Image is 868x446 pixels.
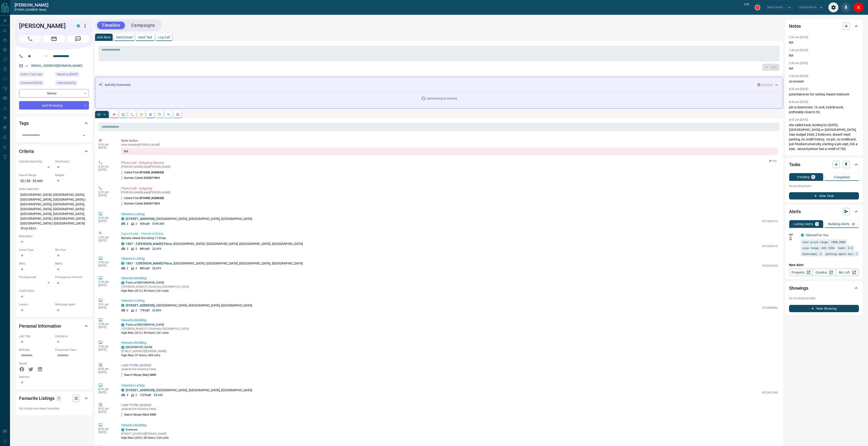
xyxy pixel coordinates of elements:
p: Phone Call - Outgoing [121,186,778,191]
p: Company: [55,334,89,338]
p: $2,100 - $3,600 [19,177,53,185]
h2: Showings [789,284,808,292]
div: Notes [789,21,859,32]
p: 0 [812,175,814,179]
div: condos.ca [121,242,124,245]
p: W12441266 [762,391,778,395]
p: Viewed a Building [121,340,778,345]
span: Call [19,35,41,42]
p: Search Range (Max) : [121,413,156,417]
p: 2 [135,247,137,251]
p: Credit Score: [19,289,89,293]
p: Baths: [55,262,89,266]
p: generating summary [427,96,457,101]
button: Open [81,132,87,139]
p: High-Rise | 2012 | 30 floors | 261 units [121,289,189,293]
p: Possession Date: [55,348,89,352]
p: , [GEOGRAPHIC_DATA], [GEOGRAPHIC_DATA], [GEOGRAPHIC_DATA] [126,217,252,221]
h2: Favourite Listings [19,395,54,402]
p: $2,699 [152,247,161,251]
div: Audio Settings [828,2,838,12]
p: 2:43 pm [DATE] [789,75,808,78]
span: [PHONE_NUMBER] [140,171,164,174]
div: condos.ca [121,389,124,392]
span: beds: 2-2 [838,246,853,250]
p: 8:44 pm [DATE] [789,100,808,104]
p: Viewed a Building [121,318,778,323]
a: [EMAIL_ADDRESS][DOMAIN_NAME] [31,64,83,67]
p: 2 [135,393,137,397]
span: Email [43,35,65,42]
p: 8:45 pm [DATE] [789,87,808,91]
h2: Tasks [789,161,800,168]
p: , [GEOGRAPHIC_DATA], [GEOGRAPHIC_DATA], [GEOGRAPHIC_DATA] [126,303,252,308]
p: 5:33 pm [98,261,114,264]
p: Number Called: [121,176,160,180]
p: Viewed a Building [121,276,778,281]
a: 1807 - 3 [PERSON_NAME] Place [126,242,172,246]
p: All [97,113,101,116]
p: 1 [816,222,818,226]
p: 5:33 pm [98,236,114,239]
p: , [GEOGRAPHIC_DATA] | [GEOGRAPHIC_DATA], [GEOGRAPHIC_DATA], [GEOGRAPHIC_DATA] [126,242,303,246]
h2: Criteria [19,148,34,155]
p: [DATE] [98,410,114,414]
p: [DATE] [98,371,114,374]
p: Pre-Approved: [19,275,53,279]
div: Just Browsing [19,101,89,110]
p: 6:26 pm [98,143,114,146]
svg: Emails [140,113,143,116]
svg: Agent Actions [176,113,180,116]
p: 778 sqft [140,308,150,312]
p: Birthday: [19,348,53,352]
p: Job Title: [19,334,53,338]
button: Timeline [97,22,125,29]
p: High-Rise | 37 floors | 405 units [121,353,166,357]
p: No listings have been favourited [19,406,89,411]
p: 3 [PERSON_NAME] Pl, Etobicoke, [GEOGRAPHIC_DATA] [121,285,189,289]
p: Opportunity - Viewed a listing [121,231,778,236]
div: Criteria [19,146,89,157]
p: [STREET_ADDRESS][PERSON_NAME] [121,432,169,436]
h2: [PERSON_NAME] [15,2,48,8]
a: [GEOGRAPHIC_DATA] [126,346,152,349]
p: 2 [135,222,137,226]
p: $749,000 [152,222,164,226]
p: 904 sqft [140,222,150,226]
p: 8:36 pm [98,367,114,371]
button: New Showing [789,305,859,312]
h2: Notes [789,22,801,30]
p: Viewed a Listing [121,212,778,217]
div: condos.ca [121,262,124,265]
p: [DATE] [98,284,114,287]
p: Lawyer: [19,302,53,306]
p: Viewed a Listing [121,383,778,388]
p: Search Range (Max) : [121,373,156,377]
p: New Alert: [789,263,859,267]
p: Note Action [121,138,778,143]
div: Alerts [789,206,859,217]
p: 3 [PERSON_NAME] Pl, Etobicoke, [GEOGRAPHIC_DATA] [121,327,189,331]
p: [PERSON_NAME] called [PERSON_NAME] [121,191,778,194]
a: [STREET_ADDRESS] [126,304,155,307]
p: 2 [127,266,128,270]
p: , [GEOGRAPHIC_DATA], [GEOGRAPHIC_DATA], [GEOGRAPHIC_DATA] [126,388,252,393]
p: 0 [58,396,60,401]
p: 6:25 pm [98,216,114,219]
p: NA [789,66,859,71]
div: Tue Oct 14 2025 [19,80,53,87]
p: Areas Searched: [19,187,89,191]
p: Log Call [158,36,170,39]
p: Pre-Approval Amount: [55,275,89,279]
svg: Email Verified [25,64,28,67]
p: updated the following fields: [121,368,778,371]
p: Phone Call - Outgoing Manual [121,160,778,165]
span: size range: 442,1538 [802,246,834,250]
p: Off [789,233,798,237]
p: Send Email [116,36,133,39]
a: Condos [812,269,836,276]
svg: Notes [112,113,116,116]
div: condos.ca [801,234,804,237]
p: Budget: [55,173,89,177]
span: Active 1 hour ago [21,72,42,77]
